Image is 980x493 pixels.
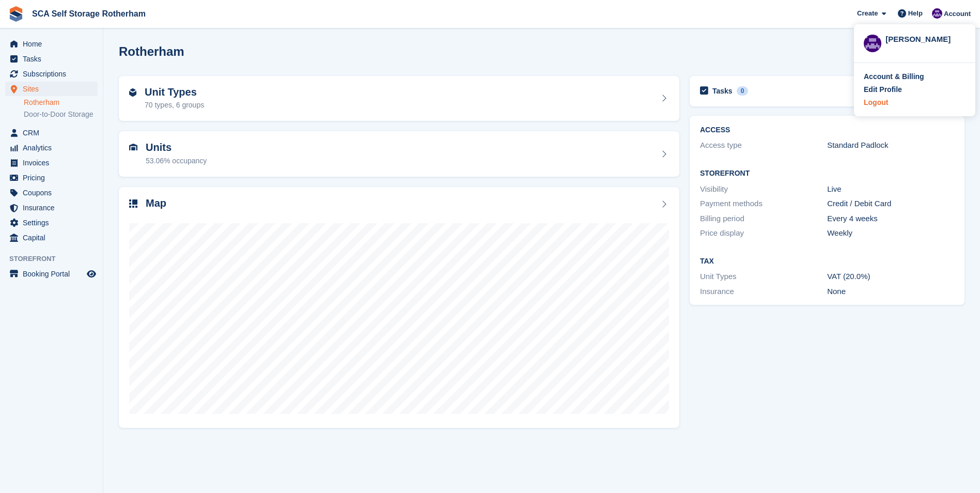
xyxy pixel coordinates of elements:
span: Account [944,9,971,19]
div: 70 types, 6 groups [145,100,204,111]
a: menu [5,186,98,200]
span: Pricing [23,171,85,185]
img: stora-icon-8386f47178a22dfd0bd8f6a31ec36ba5ce8667c1dd55bd0f319d3a0aa187defe.svg [8,6,24,22]
div: Billing period [700,213,827,225]
span: Booking Portal [23,267,85,281]
span: Insurance [23,201,85,215]
div: Weekly [827,227,954,239]
h2: Tax [700,257,954,266]
span: Tasks [23,52,85,66]
a: SCA Self Storage Rotherham [28,5,150,22]
a: menu [5,126,98,140]
a: menu [5,37,98,51]
span: Sites [23,82,85,96]
div: Account & Billing [864,71,924,82]
a: Map [119,187,679,428]
h2: Units [146,142,207,153]
a: Logout [864,97,966,108]
a: menu [5,201,98,215]
a: menu [5,67,98,81]
span: Subscriptions [23,67,85,81]
div: 53.06% occupancy [146,156,207,166]
a: Rotherham [24,98,98,107]
div: Insurance [700,286,827,298]
a: Edit Profile [864,84,966,95]
div: VAT (20.0%) [827,271,954,283]
span: Analytics [23,141,85,155]
a: Door-to-Door Storage [24,110,98,119]
span: Capital [23,230,85,245]
div: Logout [864,97,888,108]
a: Preview store [85,268,98,280]
a: menu [5,156,98,170]
div: Payment methods [700,198,827,210]
div: Credit / Debit Card [827,198,954,210]
img: map-icn-33ee37083ee616e46c38cad1a60f524a97daa1e2b2c8c0bc3eb3415660979fc1.svg [129,199,137,208]
div: None [827,286,954,298]
div: Unit Types [700,271,827,283]
div: [PERSON_NAME] [885,34,966,43]
a: Account & Billing [864,71,966,82]
h2: Map [146,197,166,209]
a: Units 53.06% occupancy [119,131,679,177]
span: Storefront [9,254,103,264]
h2: Tasks [712,86,733,96]
img: unit-type-icn-2b2737a686de81e16bb02015468b77c625bbabd49415b5ef34ead5e3b44a266d.svg [129,88,136,97]
h2: Rotherham [119,44,184,58]
span: Home [23,37,85,51]
div: Every 4 weeks [827,213,954,225]
img: Kelly Neesham [864,35,881,52]
div: Price display [700,227,827,239]
span: Create [857,8,878,19]
span: Invoices [23,156,85,170]
a: Unit Types 70 types, 6 groups [119,76,679,121]
div: Standard Padlock [827,140,954,151]
div: Edit Profile [864,84,902,95]
a: menu [5,82,98,96]
span: Settings [23,215,85,230]
div: Live [827,183,954,195]
span: CRM [23,126,85,140]
h2: Unit Types [145,86,204,98]
img: unit-icn-7be61d7bf1b0ce9d3e12c5938cc71ed9869f7b940bace4675aadf7bd6d80202e.svg [129,144,137,151]
a: menu [5,215,98,230]
a: menu [5,52,98,66]
img: Kelly Neesham [932,8,942,19]
div: 0 [737,86,749,96]
h2: ACCESS [700,126,954,134]
a: menu [5,171,98,185]
span: Coupons [23,186,85,200]
div: Visibility [700,183,827,195]
h2: Storefront [700,170,954,178]
a: menu [5,267,98,281]
div: Access type [700,140,827,151]
a: menu [5,141,98,155]
span: Help [908,8,923,19]
a: menu [5,230,98,245]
